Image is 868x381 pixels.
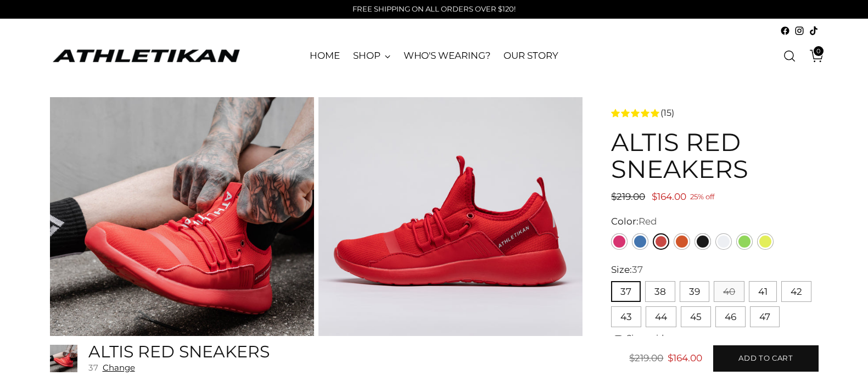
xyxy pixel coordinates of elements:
button: 37 [611,281,641,302]
a: Blue [632,233,648,250]
button: 42 [781,281,811,302]
img: ALTIS Red Sneakers [50,345,77,372]
span: $219.00 [629,352,663,363]
button: 45 [681,306,711,327]
span: (15) [660,107,674,120]
a: Red [653,233,669,250]
span: Red [639,216,657,227]
a: Size guide [611,332,669,345]
button: Add to cart [713,345,818,372]
a: Pink [611,233,628,250]
a: Open search modal [779,45,800,67]
a: Orange [674,233,690,250]
a: 4.7 rating (15 votes) [611,106,818,120]
a: SHOP [353,44,390,68]
a: ATHLETIKAN [50,47,242,64]
span: 37 [632,264,643,275]
h1: ALTIS Red Sneakers [611,128,818,183]
a: Yellow [757,233,774,250]
a: Open cart modal [802,45,824,67]
button: 40 [714,281,744,302]
label: Color: [611,215,657,229]
a: HOME [310,44,340,68]
span: 37 [88,362,98,373]
button: 43 [611,306,641,327]
span: $164.00 [652,191,686,202]
button: Change [103,362,135,373]
button: 38 [645,281,675,302]
a: White [715,233,732,250]
label: Size: [611,263,643,277]
button: 39 [680,281,709,302]
a: OUR STORY [503,44,558,68]
span: Add to cart [738,353,793,363]
h5: ALTIS Red Sneakers [88,343,270,361]
a: Black [695,233,711,250]
button: 47 [750,306,780,327]
span: $219.00 [611,191,645,202]
img: red sneakers close up shot with logo [318,97,583,361]
span: 25% off [690,190,714,204]
span: $164.00 [668,352,702,363]
img: ALTIS Red Sneakers [50,97,314,361]
button: 41 [749,281,777,302]
span: 0 [814,46,824,56]
button: 46 [715,306,746,327]
a: Green [736,233,753,250]
p: FREE SHIPPING ON ALL ORDERS OVER $120! [352,4,516,15]
button: 44 [646,306,676,327]
a: WHO'S WEARING? [404,44,491,68]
